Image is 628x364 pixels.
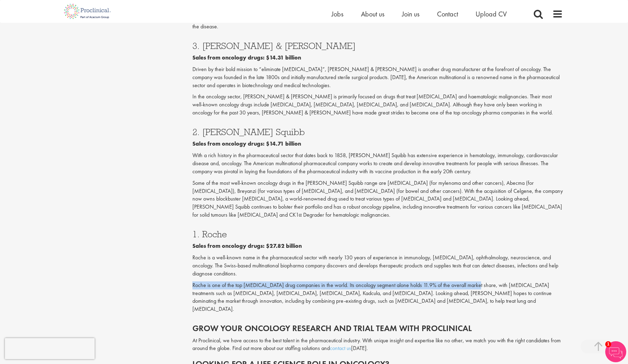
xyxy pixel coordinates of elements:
b: Sales from oncology drugs: $27.82 billion [192,242,302,250]
a: Upload CV [476,9,507,19]
p: Some of the most well-known oncology drugs in the [PERSON_NAME] Squibb range are [MEDICAL_DATA] (... [192,179,563,219]
p: In the oncology sector, [PERSON_NAME] & [PERSON_NAME] is primarily focused on drugs that treat [M... [192,93,563,117]
b: Sales from oncology drugs: $14.31 billion [192,54,301,61]
h3: 2. [PERSON_NAME] Squibb [192,127,563,136]
h2: Grow your oncology research and trial team with Proclinical [192,324,563,333]
iframe: reCAPTCHA [5,338,95,359]
a: Join us [402,9,419,19]
img: Chatbot [605,341,626,362]
p: With a rich history in the pharmaceutical sector that dates back to 1858, [PERSON_NAME] Squibb ha... [192,152,563,176]
p: Roche is one of the top [MEDICAL_DATA] drug companies in the world. Its oncology segment alone ho... [192,281,563,313]
a: Jobs [332,9,343,19]
h3: 3. [PERSON_NAME] & [PERSON_NAME] [192,41,563,50]
a: About us [361,9,384,19]
a: Contact [437,9,458,19]
p: Roche is a well-known name in the pharmaceutical sector with nearly 130 years of experience in im... [192,254,563,278]
p: At Proclinical, we have access to the best talent in the pharmaceutical industry. With unique ins... [192,337,563,353]
h3: 1. Roche [192,230,563,239]
b: Sales from oncology drugs: $14.71 billion [192,140,301,147]
p: Driven by their bold mission to “eliminate [MEDICAL_DATA]”, [PERSON_NAME] & [PERSON_NAME] is anot... [192,65,563,90]
span: 1 [605,341,611,347]
a: contact us [330,344,351,352]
